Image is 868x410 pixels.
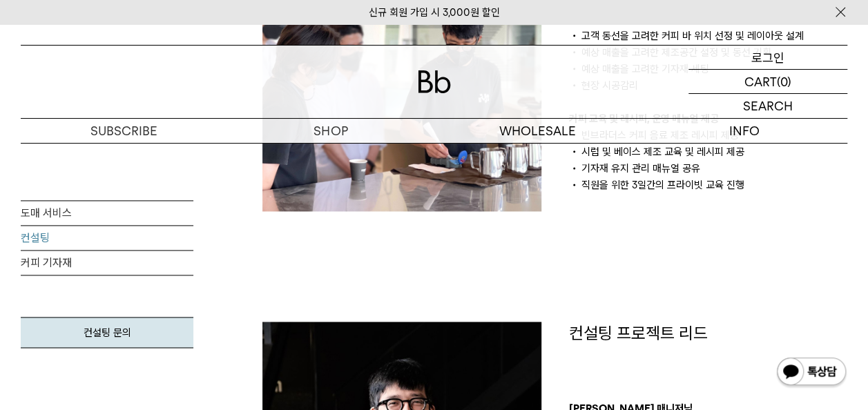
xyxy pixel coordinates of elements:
[569,144,848,160] li: 시럽 및 베이스 제조 교육 및 레시피 제공
[743,94,793,118] p: SEARCH
[751,46,784,69] p: 로그인
[369,6,500,19] a: 신규 회원 가입 시 3,000원 할인
[569,160,848,177] li: 기자재 유지 관리 매뉴얼 공유
[775,356,847,389] img: 카카오톡 채널 1:1 채팅 버튼
[21,226,193,251] a: 컨설팅
[744,70,777,93] p: CART
[569,177,848,193] li: 직원을 위한 3일간의 프라이빗 교육 진행
[418,70,451,93] img: 로고
[688,46,847,70] a: 로그인
[21,119,227,143] a: SUBSCRIBE
[688,70,847,94] a: CART (0)
[641,119,847,143] p: INFO
[21,201,193,226] a: 도매 서비스
[434,119,641,143] p: WHOLESALE
[21,251,193,275] a: 커피 기자재
[21,317,193,348] a: 컨설팅 문의
[569,322,848,345] p: 컨설팅 프로젝트 리드
[777,70,791,93] p: (0)
[227,119,434,143] a: SHOP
